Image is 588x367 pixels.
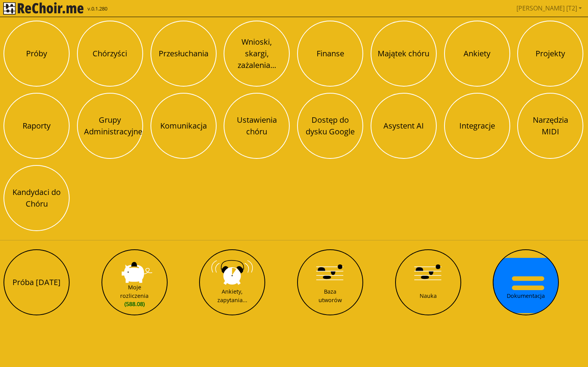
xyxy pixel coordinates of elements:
button: Majątek chóru [371,21,437,87]
button: Nauka [395,249,461,315]
button: Chórzyści [77,21,143,87]
span: v.0.1.280 [87,5,107,13]
img: rekłajer mi [3,2,84,15]
button: Dokumentacja [493,249,559,315]
button: Raporty [3,93,70,159]
button: Kandydaci do Chóru [3,165,70,231]
button: Projekty [517,21,583,87]
div: Ankiety, zapytania... [217,287,247,304]
a: [PERSON_NAME] [T2] [513,0,585,16]
button: Przesłuchania [150,21,217,87]
button: Próba [DATE] [3,249,70,315]
button: Asystent AI [371,93,437,159]
button: Ankiety [444,21,510,87]
div: Nauka [420,292,437,300]
button: Moje rozliczenia(588.08) [101,249,168,315]
button: Próby [3,21,70,87]
button: Narzędzia MIDI [517,93,583,159]
div: Moje rozliczenia [120,283,149,308]
button: Ustawienia chóru [224,93,290,159]
button: Grupy Administracyjne [77,93,143,159]
span: (588.08) [120,300,149,308]
button: Wnioski, skargi, zażalenia... [224,21,290,87]
button: Finanse [297,21,363,87]
div: Dokumentacja [507,292,545,300]
button: Integracje [444,93,510,159]
button: Dostęp do dysku Google [297,93,363,159]
div: Baza utworów [318,287,342,304]
button: Baza utworów [297,249,363,315]
button: Ankiety, zapytania... [199,249,265,315]
button: Komunikacja [150,93,217,159]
